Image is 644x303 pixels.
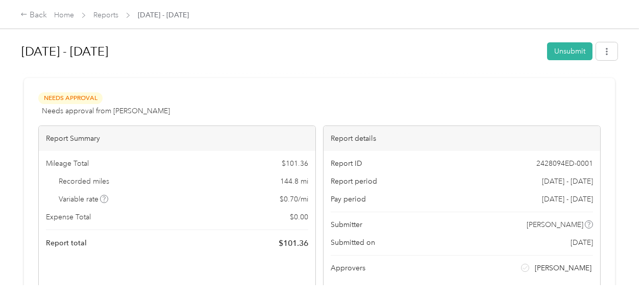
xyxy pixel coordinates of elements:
span: Submitted on [331,237,375,248]
span: Report period [331,176,377,187]
div: Back [20,9,47,21]
span: Recorded miles [59,176,109,187]
span: [PERSON_NAME] [527,219,583,230]
span: Submitter [331,219,362,230]
span: $ 101.36 [282,158,308,169]
span: Needs approval from [PERSON_NAME] [42,106,170,116]
span: Pay period [331,194,366,205]
iframe: Everlance-gr Chat Button Frame [587,246,644,303]
h1: Aug 1 - 31, 2025 [21,39,540,64]
span: Report ID [331,158,362,169]
a: Home [54,11,74,19]
div: Report details [324,126,600,151]
span: Mileage Total [46,158,89,169]
button: Unsubmit [547,42,592,60]
span: 2428094ED-0001 [536,158,593,169]
span: Needs Approval [38,92,103,104]
span: Approvers [331,263,365,273]
span: Variable rate [59,194,109,205]
span: [DATE] - [DATE] [542,176,593,187]
span: [DATE] - [DATE] [138,10,189,20]
span: 144.8 mi [280,176,308,187]
span: Expense Total [46,212,91,222]
span: [DATE] [571,237,593,248]
span: Report total [46,238,87,248]
span: [PERSON_NAME] [535,263,591,273]
span: [DATE] - [DATE] [542,194,593,205]
span: $ 0.70 / mi [280,194,308,205]
span: $ 0.00 [290,212,308,222]
div: Report Summary [39,126,315,151]
span: $ 101.36 [279,237,308,249]
a: Reports [93,11,118,19]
